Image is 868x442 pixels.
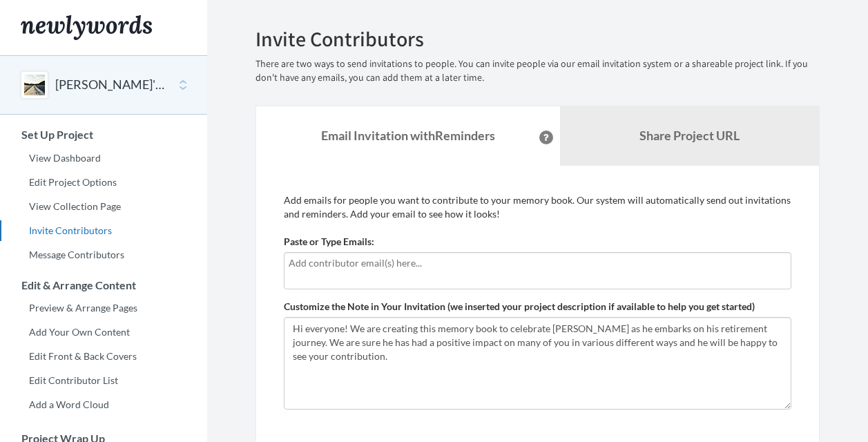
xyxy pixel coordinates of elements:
[289,256,787,271] input: Add contributor email(s) here...
[55,76,167,94] button: [PERSON_NAME]'s retirement
[284,235,374,249] label: Paste or Type Emails:
[639,128,740,143] b: Share Project URL
[321,128,495,143] strong: Email Invitation with Reminders
[1,279,207,291] h3: Edit & Arrange Content
[1,128,207,141] h3: Set Up Project
[284,193,791,221] p: Add emails for people you want to contribute to your memory book. Our system will automatically s...
[284,300,755,314] label: Customize the Note in Your Invitation (we inserted your project description if available to help ...
[255,28,820,50] h2: Invite Contributors
[284,317,791,410] textarea: Hi everyone! We are creating this memory book to celebrate [PERSON_NAME] as he embarks on his ret...
[21,15,152,40] img: Newlywords logo
[255,57,820,85] p: There are two ways to send invitations to people. You can invite people via our email invitation ...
